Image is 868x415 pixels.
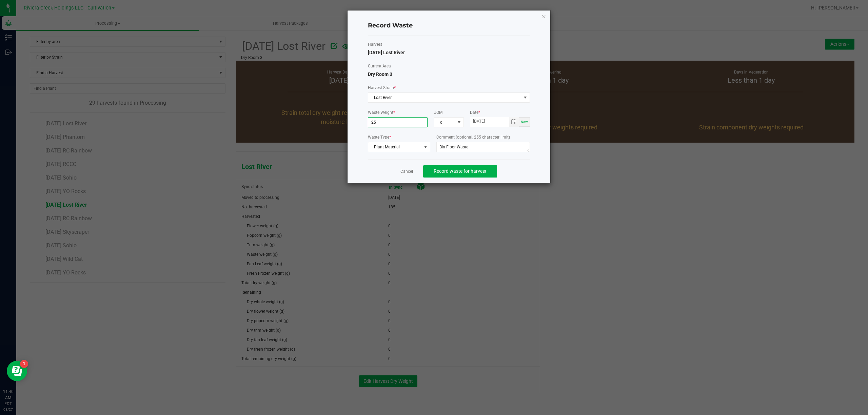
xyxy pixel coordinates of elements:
[7,361,27,381] iframe: Resource center
[368,50,405,55] span: [DATE] Lost River
[521,120,528,124] span: Now
[368,71,392,77] span: Dry Room 3
[368,142,421,152] span: Plant Material
[368,109,428,116] label: Waste Weight
[368,63,530,69] label: Current Area
[509,117,519,127] span: Toggle calendar
[434,168,487,174] span: Record waste for harvest
[436,134,530,140] label: Comment (optional, 255 character limit)
[368,21,530,30] h4: Record Waste
[434,118,455,127] span: g
[368,93,521,102] span: Lost River
[20,360,28,368] iframe: Resource center unread badge
[368,41,530,47] label: Harvest
[470,117,509,126] input: Date
[400,169,413,174] a: Cancel
[368,85,530,91] label: Harvest Strain
[470,109,530,116] label: Date
[423,165,497,178] button: Record waste for harvest
[368,134,430,140] label: Waste Type
[434,109,463,116] label: UOM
